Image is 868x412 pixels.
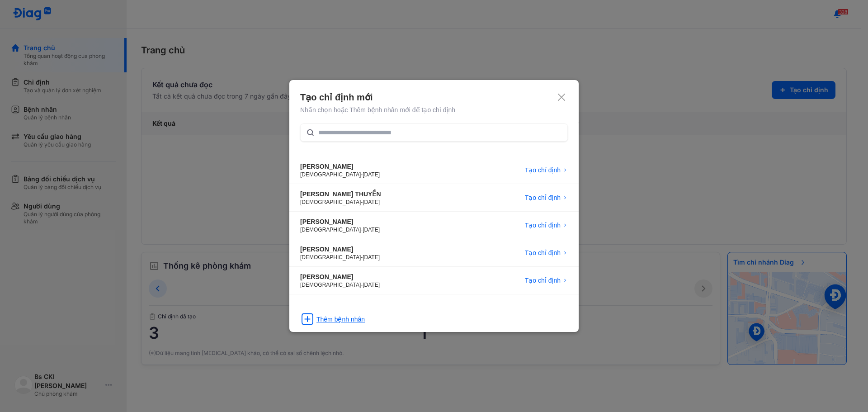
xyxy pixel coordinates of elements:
[363,282,380,288] span: [DATE]
[300,282,361,288] span: [DEMOGRAPHIC_DATA]
[363,199,380,205] span: [DATE]
[363,254,380,260] span: [DATE]
[361,282,363,288] span: -
[525,221,561,230] span: Tạo chỉ định
[316,315,365,324] div: Thêm bệnh nhân
[525,193,561,202] span: Tạo chỉ định
[300,199,361,205] span: [DEMOGRAPHIC_DATA]
[300,105,568,114] div: Nhấn chọn hoặc Thêm bệnh nhân mới để tạo chỉ định
[525,276,561,285] span: Tạo chỉ định
[525,248,561,257] span: Tạo chỉ định
[300,189,381,199] div: [PERSON_NAME] THUYỀN
[300,217,380,226] div: [PERSON_NAME]
[525,166,561,175] span: Tạo chỉ định
[300,171,361,178] span: [DEMOGRAPHIC_DATA]
[300,245,380,254] div: [PERSON_NAME]
[300,227,361,233] span: [DEMOGRAPHIC_DATA]
[363,171,380,178] span: [DATE]
[361,199,363,205] span: -
[363,227,380,233] span: [DATE]
[361,227,363,233] span: -
[300,162,380,171] div: [PERSON_NAME]
[361,254,363,260] span: -
[300,254,361,260] span: [DEMOGRAPHIC_DATA]
[361,171,363,178] span: -
[300,272,380,281] div: [PERSON_NAME]
[300,91,568,104] div: Tạo chỉ định mới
